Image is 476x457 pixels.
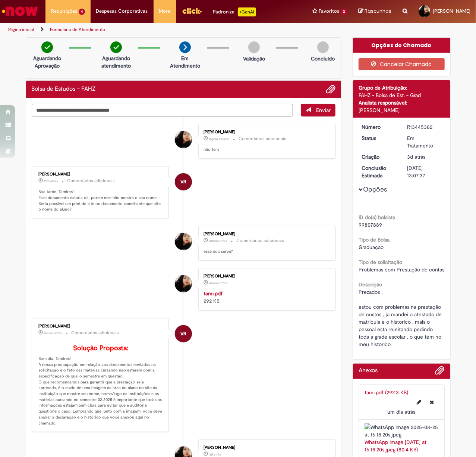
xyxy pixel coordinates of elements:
[407,123,442,131] div: R13445382
[209,452,221,457] span: 3d atrás
[39,172,163,177] div: [PERSON_NAME]
[209,137,229,141] time: 28/08/2025 12:36:27
[359,281,382,288] b: Descrição
[388,408,416,415] span: um dia atrás
[175,275,192,292] div: Tamires Maria Silva Da Costa
[204,130,328,134] div: [PERSON_NAME]
[359,221,382,228] span: 99807889
[359,84,445,91] div: Grupo de Atribuição:
[356,134,402,142] dt: Status
[356,123,402,131] dt: Número
[317,41,329,53] img: img-circle-grey.png
[44,179,58,183] span: 23h atrás
[365,439,426,453] a: WhatsApp Image [DATE] at 16.18.20s.jpeg (80.4 KB)
[301,104,335,116] button: Enviar
[175,173,192,190] div: Vitoria Ramalho
[407,153,426,160] time: 25/08/2025 16:20:17
[51,7,77,15] span: Requisições
[359,236,390,243] b: Tipo de Bolsa
[239,136,286,142] small: Comentários adicionais
[413,396,426,408] button: Editar nome de arquivo tami.pdf
[359,259,402,265] b: Tipo de solicitação
[175,325,192,342] div: Vitoria Ramalho
[243,55,265,62] p: Validação
[359,266,444,273] span: Problemas com Prestação de contas
[204,290,328,305] div: 292 KB
[356,164,402,179] dt: Conclusão Estimada
[209,239,227,243] time: 27/08/2025 12:00:52
[326,84,335,94] button: Adicionar anexos
[204,290,223,297] a: tami.pdf
[1,4,39,19] img: ServiceNow
[96,7,148,15] span: Despesas Corporativas
[98,55,134,69] p: Aguardando atendimento
[44,331,62,335] span: um dia atrás
[248,41,260,53] img: img-circle-grey.png
[435,366,445,379] button: Adicionar anexos
[356,153,402,161] dt: Criação
[167,55,203,69] p: Em Atendimento
[39,324,163,329] div: [PERSON_NAME]
[180,325,186,343] span: VR
[407,153,442,161] div: 25/08/2025 16:20:17
[180,173,186,191] span: VR
[159,7,171,15] span: More
[204,147,328,153] p: não tem
[39,189,163,212] p: Boa tarde, Tamires! Esse documento estaria ok, porem nele não mostra o seu nome. Seria possível u...
[311,55,335,62] p: Concluído
[365,7,391,15] span: Rascunhos
[365,389,408,396] a: tami.pdf (292.3 KB)
[433,8,470,14] span: [PERSON_NAME]
[407,164,442,179] div: [DATE] 13:07:37
[8,27,34,32] a: Página inicial
[358,8,391,15] a: Rascunhos
[209,281,227,285] span: um dia atrás
[319,7,339,15] span: Favoritos
[209,239,227,243] span: um dia atrás
[179,41,191,53] img: arrow-next.png
[204,274,328,279] div: [PERSON_NAME]
[236,237,284,244] small: Comentários adicionais
[29,55,65,69] p: Aguardando Aprovação
[341,9,347,15] span: 2
[110,41,122,53] img: check-circle-green.png
[213,7,256,16] div: Padroniza
[209,452,221,457] time: 25/08/2025 16:19:48
[359,58,445,70] button: Cancelar Chamado
[39,345,163,426] p: Bom dia, Tamires! A nossa preocupação em relação aos documentos enviados na solicitação é o fato ...
[32,104,293,117] textarea: Digite sua mensagem aqui...
[359,367,378,374] h2: Anexos
[365,423,439,438] img: WhatsApp Image 2025-08-25 at 16.18.20s.jpeg
[359,244,384,251] span: Graduação
[359,289,443,348] span: Prezados , estou com problemas na prestação de custos , ja mandei o atestado de matricula e o his...
[359,106,445,114] div: [PERSON_NAME]
[316,107,331,114] span: Enviar
[6,23,312,37] ul: Trilhas de página
[175,131,192,148] div: Tamires Maria Silva Da Costa
[41,41,53,53] img: check-circle-green.png
[359,91,445,99] div: FAHZ - Bolsa de Est. - Grad
[79,9,85,15] span: 4
[44,331,62,335] time: 27/08/2025 11:19:59
[67,178,115,184] small: Comentários adicionais
[388,408,416,415] time: 27/08/2025 12:00:32
[407,153,426,160] span: 3d atrás
[32,86,96,93] h2: Bolsa de Estudos – FAHZ Histórico de tíquete
[204,249,328,255] p: esse doc serve?
[204,445,328,450] div: [PERSON_NAME]
[359,214,395,221] b: ID do(a) bolsista
[407,134,442,149] div: Em Tratamento
[73,344,128,352] b: Solução Proposta:
[72,330,119,336] small: Comentários adicionais
[44,179,58,183] time: 27/08/2025 13:52:45
[50,27,105,32] a: Formulário de Atendimento
[359,99,445,106] div: Analista responsável:
[426,396,439,408] button: Excluir tami.pdf
[209,281,227,285] time: 27/08/2025 12:00:32
[182,5,202,16] img: click_logo_yellow_360x200.png
[204,232,328,236] div: [PERSON_NAME]
[238,7,256,16] p: +GenAi
[353,38,450,53] div: Opções do Chamado
[175,233,192,250] div: Tamires Maria Silva Da Costa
